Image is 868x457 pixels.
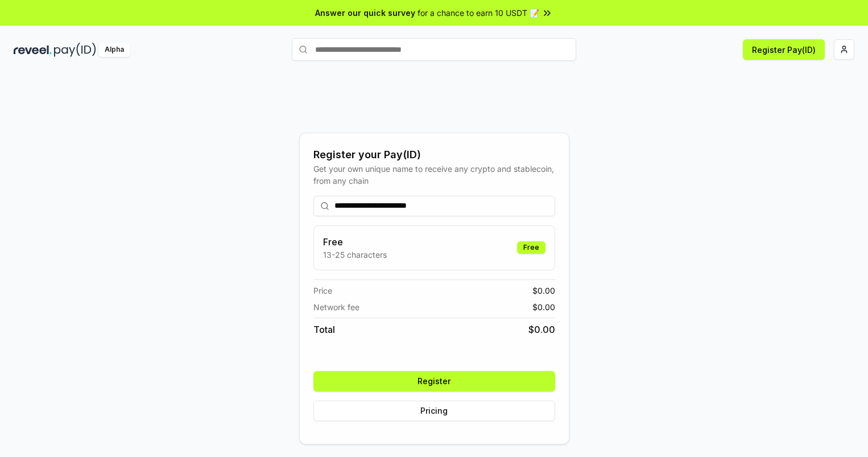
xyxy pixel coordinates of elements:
[313,285,332,297] span: Price
[323,235,387,249] h3: Free
[98,43,130,57] div: Alpha
[54,43,96,57] img: pay_id
[418,7,539,19] span: for a chance to earn 10 USDT 📝
[532,301,555,313] span: $ 0.00
[313,323,335,336] span: Total
[315,7,415,19] span: Answer our quick survey
[313,301,359,313] span: Network fee
[528,323,555,336] span: $ 0.00
[532,285,555,297] span: $ 0.00
[517,241,545,254] div: Free
[313,163,555,187] div: Get your own unique name to receive any crypto and stablecoin, from any chain
[743,39,825,60] button: Register Pay(ID)
[313,401,555,421] button: Pricing
[313,371,555,392] button: Register
[323,249,387,261] p: 13-25 characters
[313,147,555,163] div: Register your Pay(ID)
[14,43,52,57] img: reveel_dark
